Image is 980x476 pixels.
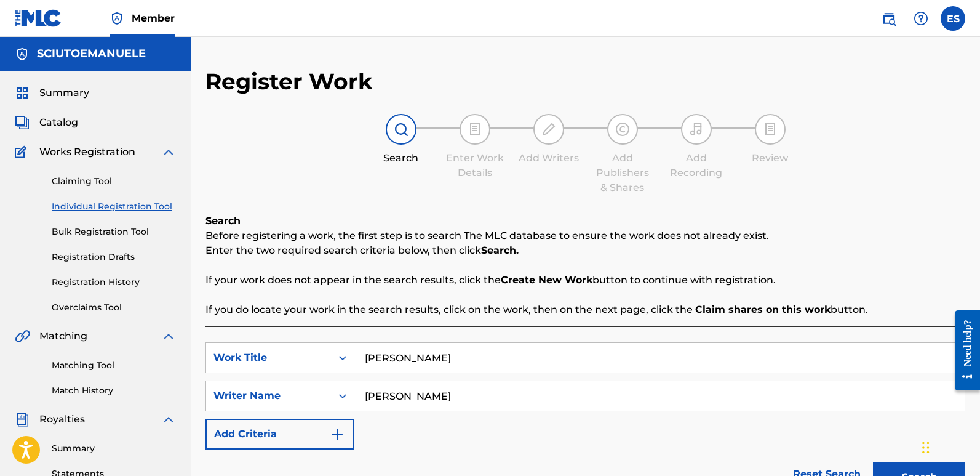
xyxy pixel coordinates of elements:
a: Claiming Tool [52,175,176,188]
div: Help [909,6,933,31]
span: Matching [39,329,87,344]
b: Search [205,215,241,227]
img: Catalog [15,115,30,130]
a: Overclaims Tool [52,301,176,314]
div: Add Writers [518,151,580,166]
a: Bulk Registration Tool [52,225,176,238]
img: Matching [15,329,30,344]
a: SummarySummary [15,86,89,100]
img: step indicator icon for Add Writers [541,122,556,137]
img: search [882,11,896,26]
img: Works Registration [15,145,31,159]
a: Public Search [877,6,901,31]
div: Enter Work Details [444,151,506,180]
img: expand [161,145,176,159]
strong: Create New Work [501,274,592,286]
span: Works Registration [39,145,135,159]
img: step indicator icon for Review [763,122,778,137]
img: Top Rightsholder [110,11,124,26]
h2: Register Work [205,68,373,95]
img: expand [161,412,176,427]
img: step indicator icon for Enter Work Details [468,122,482,137]
span: Member [132,11,175,25]
div: Work Title [213,350,324,365]
a: CatalogCatalog [15,115,78,130]
img: Summary [15,86,30,100]
span: Summary [39,86,89,100]
strong: Search. [481,244,519,256]
a: Match History [52,384,176,397]
div: Add Publishers & Shares [592,151,653,195]
span: Catalog [39,115,78,130]
div: Search [370,151,432,166]
iframe: Resource Center [946,301,980,400]
p: If you do locate your work in the search results, click on the work, then on the next page, click... [205,302,965,317]
span: Royalties [39,412,85,427]
img: MLC Logo [15,9,62,27]
div: Ziehen [922,429,930,466]
h5: SCIUTOEMANUELE [37,47,146,61]
img: step indicator icon for Add Publishers & Shares [615,122,630,137]
div: Add Recording [666,151,727,180]
img: help [914,11,928,26]
a: Individual Registration Tool [52,200,176,213]
strong: Claim shares on this work [695,304,831,315]
div: Review [739,151,801,166]
a: Matching Tool [52,359,176,372]
iframe: Chat Widget [918,417,980,476]
a: Registration History [52,276,176,289]
p: Enter the two required search criteria below, then click [205,243,965,258]
img: Accounts [15,47,30,62]
p: Before registering a work, the first step is to search The MLC database to ensure the work does n... [205,228,965,243]
div: Writer Name [213,389,324,403]
p: If your work does not appear in the search results, click the button to continue with registration. [205,273,965,288]
img: step indicator icon for Search [394,122,408,137]
img: Royalties [15,412,30,427]
img: expand [161,329,176,344]
a: Registration Drafts [52,251,176,264]
img: step indicator icon for Add Recording [689,122,704,137]
button: Add Criteria [205,419,354,450]
div: User Menu [941,6,965,31]
a: Summary [52,442,176,455]
img: 9d2ae6d4665cec9f34b9.svg [330,427,345,442]
div: Chat-Widget [918,417,980,476]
